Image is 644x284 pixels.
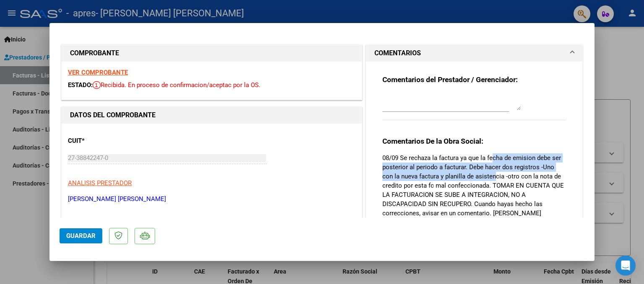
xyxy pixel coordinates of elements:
span: ESTADO: [68,81,93,89]
strong: DATOS DEL COMPROBANTE [70,111,156,119]
strong: Comentarios De la Obra Social: [382,137,483,145]
strong: Comentarios del Prestador / Gerenciador: [382,75,518,84]
span: Recibida. En proceso de confirmacion/aceptac por la OS. [93,81,260,89]
a: VER COMPROBANTE [68,69,128,76]
div: Open Intercom Messenger [615,256,636,276]
h1: COMENTARIOS [374,48,421,58]
p: [PERSON_NAME] [PERSON_NAME] [68,194,356,204]
p: CUIT [68,136,154,146]
strong: COMPROBANTE [70,49,119,57]
span: ANALISIS PRESTADOR [68,179,132,187]
mat-expansion-panel-header: COMENTARIOS [366,45,582,62]
span: Guardar [66,232,96,240]
p: 08/09 Se rechaza la factura ya que la fecha de emision debe ser posterior al periodo a facturar. ... [382,153,566,218]
button: Guardar [60,228,102,243]
p: Area destinado * [68,216,154,226]
div: COMENTARIOS [366,62,582,256]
